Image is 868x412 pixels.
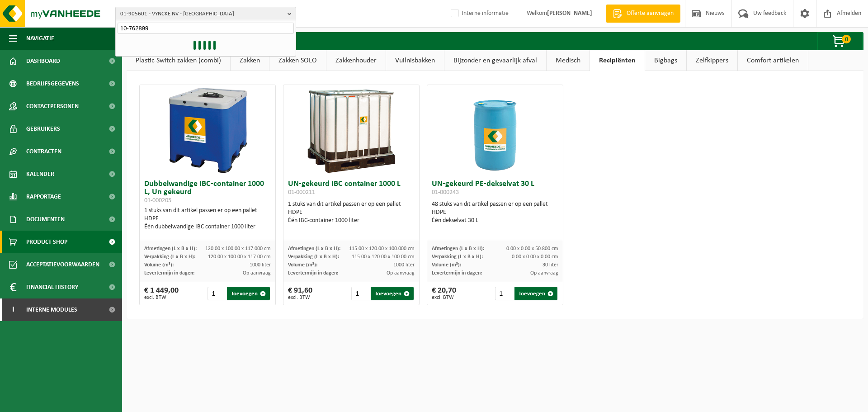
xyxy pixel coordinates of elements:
a: Zakken SOLO [269,50,326,71]
span: 01-000205 [144,197,171,204]
span: 01-905601 - VYNCKE NV - [GEOGRAPHIC_DATA] [120,7,284,21]
a: Comfort artikelen [738,50,808,71]
div: 1 stuks van dit artikel passen er op een pallet [144,207,271,231]
span: Documenten [26,208,65,231]
span: 1000 liter [393,262,415,268]
span: 1000 liter [250,262,271,268]
input: 1 [208,287,226,300]
div: Één dubbelwandige IBC container 1000 liter [144,223,271,231]
span: Dashboard [26,50,60,72]
span: Verpakking (L x B x H): [288,254,339,260]
div: € 91,60 [288,287,312,300]
button: 01-905601 - VYNCKE NV - [GEOGRAPHIC_DATA] [115,7,296,20]
span: Verpakking (L x B x H): [144,254,195,260]
button: Toevoegen [514,287,557,300]
span: Product Shop [26,231,67,253]
span: 115.00 x 120.00 x 100.000 cm [349,246,415,251]
span: Volume (m³): [144,262,174,268]
span: Bedrijfsgegevens [26,72,79,95]
span: Verpakking (L x B x H): [432,254,483,260]
a: Zelfkippers [687,50,737,71]
span: Levertermijn in dagen: [144,270,194,276]
span: excl. BTW [432,295,456,300]
div: HDPE [144,215,271,223]
div: Één IBC-container 1000 liter [288,217,415,225]
span: Rapportage [26,185,61,208]
span: Afmetingen (L x B x H): [144,246,197,251]
div: 48 stuks van dit artikel passen er op een pallet [432,200,558,225]
span: 120.00 x 100.00 x 117.00 cm [208,254,271,260]
span: I [9,298,17,321]
span: Op aanvraag [243,270,271,276]
input: Zoeken naar gekoppelde vestigingen [118,23,294,34]
a: Bijzonder en gevaarlijk afval [444,50,546,71]
img: 01-000205 [162,85,253,175]
span: 0.00 x 0.00 x 50.800 cm [506,246,558,251]
span: excl. BTW [288,295,312,300]
a: Recipiënten [590,50,645,71]
span: Levertermijn in dagen: [432,270,482,276]
a: Vuilnisbakken [386,50,444,71]
div: Één dekselvat 30 L [432,217,558,225]
span: Navigatie [26,27,54,50]
span: Offerte aanvragen [624,9,676,18]
a: Zakken [231,50,269,71]
span: Volume (m³): [432,262,461,268]
a: Plastic Switch zakken (combi) [127,50,230,71]
span: excl. BTW [144,295,179,300]
div: HDPE [288,208,415,217]
div: HDPE [432,208,558,217]
span: 115.00 x 120.00 x 100.00 cm [352,254,415,260]
span: 01-000243 [432,189,459,196]
label: Interne informatie [449,7,509,20]
div: 1 stuks van dit artikel passen er op een pallet [288,200,415,225]
div: € 1 449,00 [144,287,179,300]
a: Medisch [547,50,590,71]
strong: [PERSON_NAME] [547,10,592,17]
span: Financial History [26,276,78,298]
input: 1 [351,287,370,300]
button: Toevoegen [227,287,270,300]
span: Kalender [26,163,54,185]
span: Acceptatievoorwaarden [26,253,99,276]
span: Afmetingen (L x B x H): [288,246,340,251]
a: Bigbags [645,50,686,71]
div: € 20,70 [432,287,456,300]
span: Op aanvraag [530,270,558,276]
span: Contracten [26,140,61,163]
img: 01-000243 [450,85,540,175]
button: Toevoegen [371,287,414,300]
span: 01-000211 [288,189,315,196]
span: 0.00 x 0.00 x 0.00 cm [512,254,558,260]
span: Gebruikers [26,118,60,140]
h3: UN-gekeurd IBC container 1000 L [288,180,415,198]
span: Interne modules [26,298,77,321]
span: Volume (m³): [288,262,317,268]
span: Levertermijn in dagen: [288,270,338,276]
span: 120.00 x 100.00 x 117.000 cm [205,246,271,251]
button: 0 [817,32,863,50]
span: Contactpersonen [26,95,79,118]
span: Afmetingen (L x B x H): [432,246,484,251]
span: 30 liter [542,262,558,268]
span: Op aanvraag [387,270,415,276]
a: Offerte aanvragen [606,5,680,23]
a: Zakkenhouder [326,50,386,71]
h3: Dubbelwandige IBC-container 1000 L, Un gekeurd [144,180,271,204]
span: 0 [842,35,851,43]
img: 01-000211 [306,85,396,175]
input: 1 [495,287,514,300]
h3: UN-gekeurd PE-dekselvat 30 L [432,180,558,198]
